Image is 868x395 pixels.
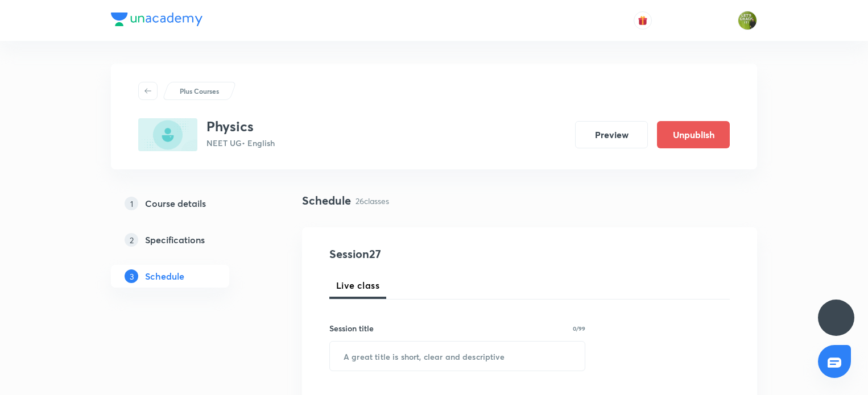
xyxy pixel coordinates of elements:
[329,322,374,334] h6: Session title
[638,15,648,26] img: avatar
[573,326,585,331] p: 0/99
[125,197,138,210] p: 1
[634,11,652,30] button: avatar
[125,233,138,247] p: 2
[738,11,757,30] img: Gaurav Uppal
[111,13,202,26] img: Company Logo
[206,137,275,149] p: NEET UG • English
[330,342,585,371] input: A great title is short, clear and descriptive
[111,228,266,251] a: 2Specifications
[145,197,206,210] h5: Course details
[575,121,648,148] button: Preview
[111,192,266,215] a: 1Course details
[145,269,184,283] h5: Schedule
[180,86,219,96] p: Plus Courses
[125,269,138,283] p: 3
[356,195,389,207] p: 26 classes
[657,121,730,148] button: Unpublish
[829,311,843,325] img: ttu
[145,233,205,247] h5: Specifications
[336,278,379,292] span: Live class
[111,13,202,29] a: Company Logo
[206,118,275,135] h3: Physics
[329,246,537,263] h4: Session 27
[302,192,351,209] h4: Schedule
[138,118,197,151] img: B6C3DF38-9F0B-4836-8350-7D470F9FF598_plus.png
